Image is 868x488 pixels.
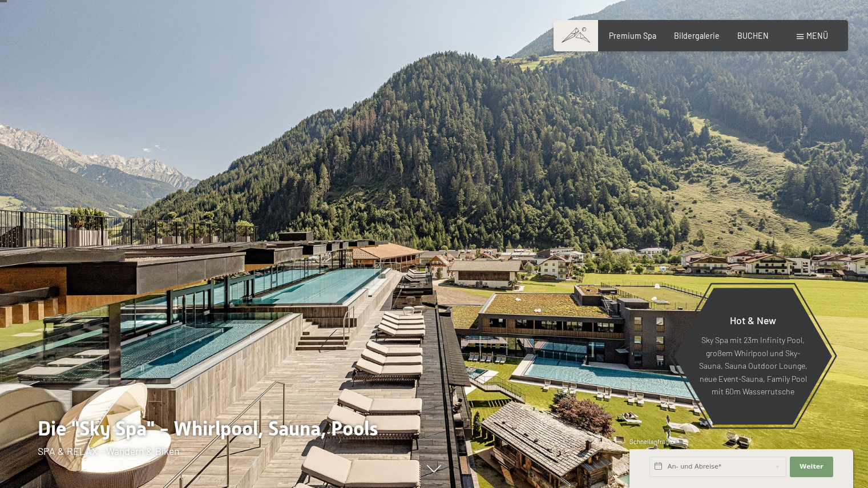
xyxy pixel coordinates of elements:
[699,334,808,398] p: Sky Spa mit 23m Infinity Pool, großem Whirlpool und Sky-Sauna, Sauna Outdoor Lounge, neue Event-S...
[730,314,776,326] span: Hot & New
[737,31,769,41] a: BUCHEN
[790,457,833,477] button: Weiter
[629,438,672,445] span: Schnellanfrage
[673,287,833,425] a: Hot & New Sky Spa mit 23m Infinity Pool, großem Whirlpool und Sky-Sauna, Sauna Outdoor Lounge, ne...
[800,462,823,471] span: Weiter
[806,31,828,41] span: Menü
[674,31,720,41] a: Bildergalerie
[609,31,656,41] a: Premium Spa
